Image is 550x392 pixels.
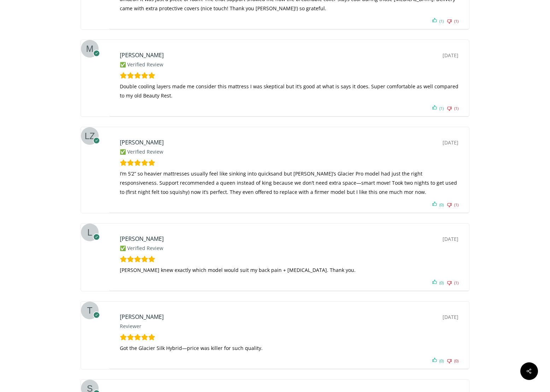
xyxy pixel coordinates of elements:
[120,60,164,69] span: ✅ Verified Review
[443,234,458,244] time: [DATE]
[439,281,444,285] span: (0)
[120,72,155,79] div: Rated 5 out of 5
[443,138,458,147] time: [DATE]
[439,19,444,23] span: (1)
[120,266,458,280] p: [PERSON_NAME] knew exactly which model would suit my back pain + [MEDICAL_DATA]. Thank you.
[120,244,164,253] span: ✅ Verified Review
[120,313,164,321] span: [PERSON_NAME]
[120,235,164,243] span: [PERSON_NAME]
[439,106,444,110] span: (1)
[120,138,164,146] span: [PERSON_NAME]
[120,169,458,202] p: I’m 5’2” so heavier mattresses usually feel like sinking into quicksand but [PERSON_NAME]’s Glaci...
[439,203,444,207] span: (0)
[443,313,458,322] time: [DATE]
[454,106,458,110] span: (1)
[120,159,155,166] div: Rated 5 out of 5
[120,256,155,263] div: Rated 5 out of 5
[454,281,458,285] span: (1)
[454,19,458,23] span: (1)
[81,40,99,58] img: M
[81,302,99,319] img: T
[443,51,458,60] time: [DATE]
[454,203,458,207] span: (1)
[120,147,164,156] span: ✅ Verified Review
[120,334,155,341] div: Rated 5 out of 5
[120,344,458,358] p: Got the Glacier Silk Hybrid—price was killer for such quality.
[81,224,99,241] img: L
[81,127,99,145] img: LZ
[454,359,458,363] span: (0)
[439,359,444,363] span: (0)
[120,82,458,105] p: Double cooling layers made me consider this mattress I was skeptical but it’s good at what is say...
[120,322,164,331] span: Reviewer
[120,51,164,59] span: [PERSON_NAME]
